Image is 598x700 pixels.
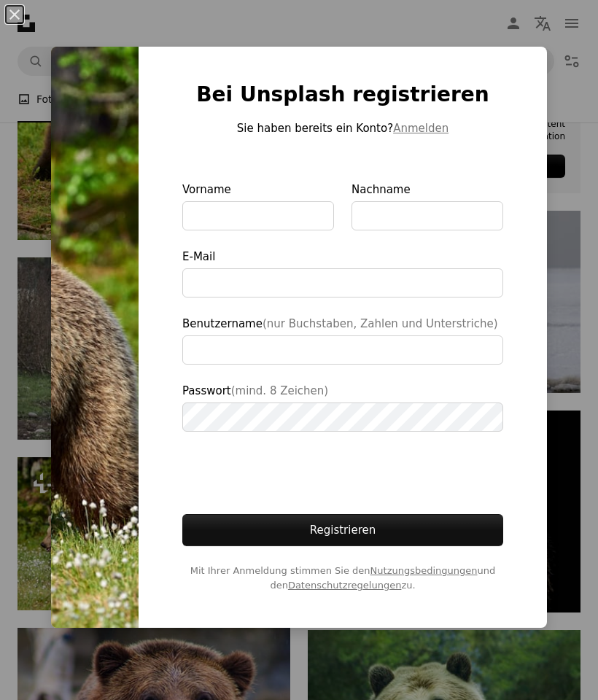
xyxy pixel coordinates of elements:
[51,47,139,628] img: premium_photo-1661878515974-9455f7e283de
[182,514,503,546] button: Registrieren
[263,317,498,330] span: (nur Buchstaben, Zahlen und Unterstriche)
[182,268,503,297] input: E-Mail
[182,315,503,365] label: Benutzername
[182,382,503,432] label: Passwort
[182,402,503,432] input: Passwort(mind. 8 Zeichen)
[182,120,503,137] p: Sie haben bereits ein Konto?
[352,181,503,230] label: Nachname
[182,335,503,365] input: Benutzername(nur Buchstaben, Zahlen und Unterstriche)
[370,565,478,576] a: Nutzungsbedingungen
[182,564,503,593] span: Mit Ihrer Anmeldung stimmen Sie den und den zu.
[393,120,448,137] button: Anmelden
[231,384,329,397] span: (mind. 8 Zeichen)
[288,580,402,591] a: Datenschutzregelungen
[352,201,503,230] input: Nachname
[182,201,334,230] input: Vorname
[182,82,503,108] h1: Bei Unsplash registrieren
[182,248,503,297] label: E-Mail
[182,181,334,230] label: Vorname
